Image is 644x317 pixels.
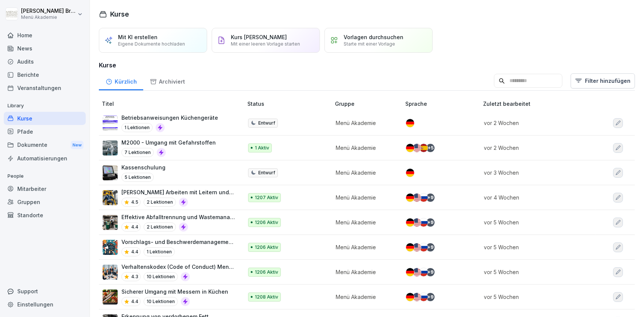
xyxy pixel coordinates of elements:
img: us.svg [413,293,421,301]
p: Vorschlags- und Beschwerdemanagement bei Menü 2000 [121,238,235,246]
a: Standorte [4,209,86,222]
img: bnqppd732b90oy0z41dk6kj2.png [103,290,118,305]
img: hh3kvobgi93e94d22i1c6810.png [103,265,118,280]
p: 1208 Aktiv [255,294,278,300]
p: Zuletzt bearbeitet [483,100,596,108]
div: Dokumente [4,138,86,152]
p: 7 Lektionen [121,148,154,157]
p: Menü Akademie [336,119,394,127]
p: vor 5 Wochen [484,268,587,276]
img: dssva556e3cgduke16rcbj2v.png [103,140,118,155]
p: 1207 Aktiv [255,194,278,201]
img: de.svg [406,293,414,301]
a: Archiviert [143,71,191,90]
p: Betriebsanweisungen Küchengeräte [121,114,218,122]
div: + 5 [426,144,435,152]
p: 2 Lektionen [144,198,176,207]
a: Kürzlich [99,71,143,90]
p: Entwurf [258,120,275,126]
p: Kassenschulung [121,163,165,171]
p: vor 5 Wochen [484,293,587,301]
p: Mit einer leeren Vorlage starten [231,41,300,47]
img: us.svg [413,268,421,276]
p: Kurs [PERSON_NAME] [231,34,287,40]
p: Starte mit einer Vorlage [344,41,395,47]
a: Mitarbeiter [4,182,86,195]
a: Veranstaltungen [4,81,86,94]
p: Menü Akademie [336,144,394,152]
a: Kurse [4,112,86,125]
p: Sprache [405,100,480,108]
button: Filter hinzufügen [571,73,635,88]
p: People [4,170,86,182]
p: 1206 Aktiv [255,219,278,226]
p: Entwurf [258,169,275,176]
p: 5 Lektionen [121,173,154,182]
img: de.svg [406,119,414,127]
div: Support [4,285,86,298]
p: Vorlagen durchsuchen [344,34,403,40]
a: News [4,42,86,55]
p: 2 Lektionen [144,223,176,232]
p: Gruppe [335,100,403,108]
div: + 9 [426,194,435,202]
p: Menü Akademie [336,169,394,177]
a: Audits [4,55,86,68]
h3: Kurse [99,61,635,70]
img: ru.svg [420,218,428,227]
p: 10 Lektionen [144,272,178,281]
a: Pfade [4,125,86,138]
div: Gruppen [4,195,86,209]
p: Titel [102,100,244,108]
p: Mit KI erstellen [118,34,158,40]
p: Eigene Dokumente hochladen [118,41,185,47]
p: 1206 Aktiv [255,269,278,276]
div: Home [4,29,86,42]
p: 4.3 [131,273,138,280]
img: ru.svg [420,243,428,251]
p: Menü Akademie [336,268,394,276]
p: [PERSON_NAME] Arbeiten mit Leitern und [PERSON_NAME] [121,188,235,196]
div: + 9 [426,293,435,301]
p: 1206 Aktiv [255,244,278,251]
img: de.svg [406,144,414,152]
img: fo1sisimhtzdww2xxsvhvhop.png [103,116,118,131]
h1: Kurse [110,9,129,19]
p: 4.4 [131,224,138,230]
p: 10 Lektionen [144,297,178,306]
p: 1 Lektionen [144,247,175,256]
img: ru.svg [420,268,428,276]
a: Einstellungen [4,298,86,311]
img: us.svg [413,218,421,227]
img: m8bvy8z8kneahw7tpdkl7btm.png [103,240,118,255]
p: vor 3 Wochen [484,169,587,177]
p: vor 4 Wochen [484,194,587,201]
p: Status [247,100,332,108]
a: Berichte [4,68,86,81]
img: de.svg [406,268,414,276]
p: vor 2 Wochen [484,144,587,152]
p: 4.4 [131,298,138,305]
p: Menü Akademie [336,194,394,201]
a: Automatisierungen [4,152,86,165]
div: + 9 [426,218,435,227]
div: + 9 [426,268,435,276]
img: v7bxruicv7vvt4ltkcopmkzf.png [103,190,118,205]
p: Menü Akademie [336,218,394,226]
div: New [71,141,83,149]
p: 1 Lektionen [121,123,153,132]
p: Menü Akademie [336,293,394,301]
p: Verhaltenskodex (Code of Conduct) Menü 2000 [121,263,235,271]
a: DokumenteNew [4,138,86,152]
p: vor 5 Wochen [484,243,587,251]
img: us.svg [413,194,421,202]
img: us.svg [413,243,421,251]
img: de.svg [406,194,414,202]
